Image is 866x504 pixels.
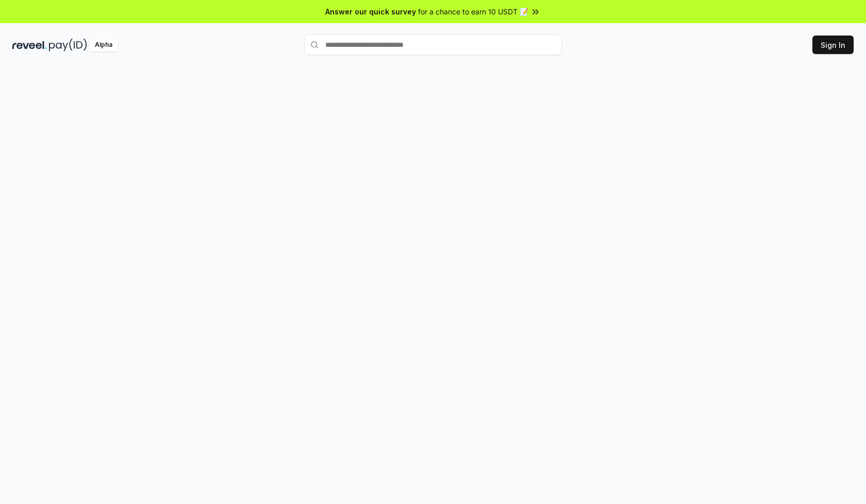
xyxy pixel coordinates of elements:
[49,39,87,51] img: pay_id
[812,36,854,54] button: Sign In
[89,39,118,51] div: Alpha
[325,6,416,17] span: Answer our quick survey
[418,6,528,17] span: for a chance to earn 10 USDT 📝
[12,39,47,51] img: reveel_dark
